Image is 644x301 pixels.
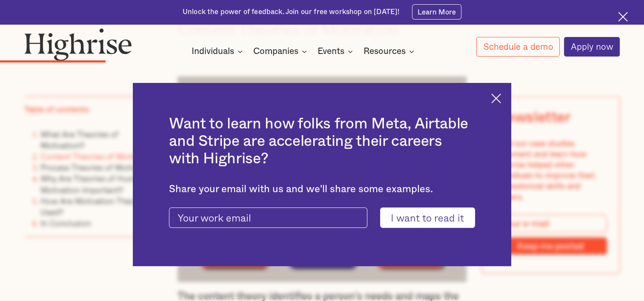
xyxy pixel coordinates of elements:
a: Schedule a demo [476,37,560,57]
h2: Want to learn how folks from Meta, Airtable and Stripe are accelerating their careers with Highrise? [169,115,475,168]
a: Apply now [564,37,620,57]
div: Events [318,46,355,57]
input: Your work email [169,207,367,227]
div: Individuals [192,46,245,57]
img: Highrise logo [24,28,132,60]
div: Individuals [192,46,234,57]
img: Cross icon [491,94,501,103]
a: Learn More [412,4,462,20]
img: Cross icon [618,12,628,22]
div: Companies [253,46,298,57]
div: Companies [253,46,309,57]
div: Resources [364,46,406,57]
input: I want to read it [380,207,475,227]
div: Events [318,46,344,57]
div: Unlock the power of feedback. Join our free workshop on [DATE]! [183,7,400,17]
div: Resources [364,46,417,57]
div: Share your email with us and we'll share some examples. [169,184,475,196]
form: current-ascender-blog-article-modal-form [169,207,475,227]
